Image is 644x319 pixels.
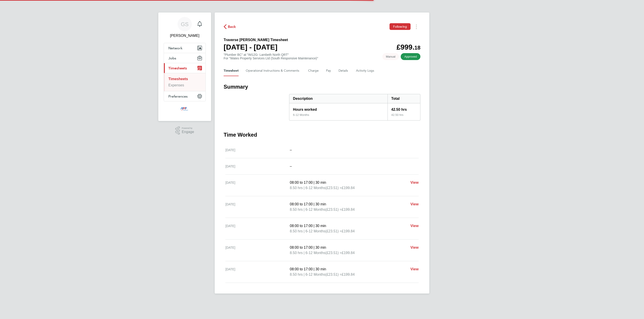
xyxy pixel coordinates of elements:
span: £199.84 [342,208,355,211]
span: | [314,267,314,271]
a: View [410,180,419,185]
div: Total [388,94,420,103]
span: 8.50 hrs [290,208,303,211]
span: GS [181,21,189,27]
button: Back [224,24,236,29]
h2: Traverse [PERSON_NAME] Timesheet [224,37,288,43]
button: Pay [326,65,331,76]
span: 6-12 Months [305,207,325,212]
a: View [410,223,419,229]
span: | [314,246,314,249]
span: 30 min [315,181,326,184]
span: 8.50 hrs [290,229,303,233]
div: [DATE] [225,180,290,191]
span: | [304,208,305,211]
span: 8.50 hrs [290,186,303,190]
span: View [410,202,419,206]
div: "Plumber BC" at "IM12G- Lambeth North QRT" [224,53,318,60]
div: 42.50 hrs [388,103,420,113]
span: 8.50 hrs [290,251,303,255]
span: View [410,267,419,271]
span: 30 min [315,224,326,228]
button: Details [339,65,349,76]
h3: Time Worked [224,131,420,138]
span: 6-12 Months [305,272,325,277]
button: Following [390,23,411,30]
div: Hours worked [289,103,388,113]
img: mmpconsultancy-logo-retina.png [178,106,191,113]
span: Powered by [182,126,194,130]
span: (£23.51) = [325,229,342,233]
button: Activity Logs [356,65,375,76]
button: Timesheet [224,65,239,76]
span: 30 min [315,202,326,206]
div: [DATE] [225,267,290,277]
span: – [290,148,292,152]
a: Go to home page [164,106,206,113]
span: (£23.51) = [325,208,342,211]
span: (£23.51) = [325,186,342,190]
span: Following [393,25,407,29]
span: | [314,202,314,206]
a: View [410,245,419,250]
h1: [DATE] - [DATE] [224,43,288,52]
a: Powered byEngage [175,126,194,135]
a: View [410,202,419,207]
span: 8.50 hrs [290,273,303,276]
div: Description [289,94,388,103]
span: 6-12 Months [305,229,325,234]
nav: Main navigation [158,13,211,121]
span: Timesheets [168,66,187,70]
div: [DATE] [225,223,290,234]
a: GS[PERSON_NAME] [164,17,206,38]
div: [DATE] [225,245,290,256]
button: Charge [308,65,319,76]
span: – [290,164,292,168]
a: View [410,267,419,272]
span: 30 min [315,246,326,249]
span: 08:00 to 17:00 [290,267,313,271]
span: Jobs [168,56,176,60]
span: Engage [182,130,194,134]
span: | [304,186,305,190]
div: [DATE] [225,147,290,153]
h3: Summary [224,83,420,90]
span: 6-12 Months [305,250,325,256]
span: This timesheet has been approved. [401,53,420,60]
app-decimal: £999. [396,43,420,51]
a: Timesheets [168,77,188,81]
span: View [410,224,419,228]
span: £199.84 [342,273,355,276]
button: Timesheets Menu [412,23,420,30]
span: | [304,229,305,233]
span: 18 [414,45,420,51]
button: Timesheets [164,63,205,73]
span: | [304,251,305,255]
span: Preferences [168,94,188,98]
div: [DATE] [225,202,290,212]
span: £199.84 [342,251,355,255]
button: Preferences [164,91,205,101]
a: Expenses [168,83,184,87]
div: 42.50 hrs [388,113,420,120]
section: Timesheet [224,83,420,283]
button: Operational Instructions & Comments [246,65,301,76]
span: 08:00 to 17:00 [290,202,313,206]
span: | [304,273,305,276]
span: £199.84 [342,229,355,233]
div: [DATE] [225,164,290,169]
div: 6-12 Months [293,113,309,117]
span: | [314,224,314,228]
span: 08:00 to 17:00 [290,246,313,249]
span: This timesheet was manually created. [382,53,399,60]
span: View [410,181,419,184]
button: Jobs [164,53,205,63]
button: Network [164,43,205,53]
span: 6-12 Months [305,185,325,191]
span: £199.84 [342,186,355,190]
span: 08:00 to 17:00 [290,224,313,228]
div: Summary [289,94,420,121]
span: 30 min [315,267,326,271]
div: Timesheets [164,73,205,91]
span: George Stacey [164,33,206,38]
